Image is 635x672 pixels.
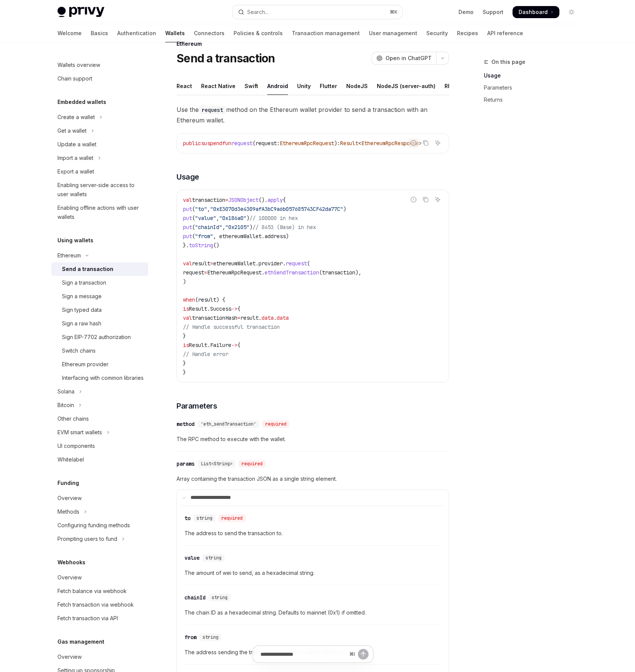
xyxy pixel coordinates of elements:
span: "0x2105" [225,224,249,231]
a: Usage [484,70,584,82]
span: ethSendTransaction [265,269,319,276]
a: Fetch transaction via API [51,612,148,625]
a: Wallets overview [51,58,148,72]
span: ( [192,233,195,240]
span: string [206,555,221,561]
span: ⌘ K [390,9,398,15]
span: transaction [192,197,225,203]
span: "value" [195,215,216,221]
span: , ethereumWallet.address) [213,233,289,240]
span: "to" [195,206,207,212]
a: Returns [484,94,584,106]
span: = [210,260,213,267]
span: // 100000 in hex [249,215,298,221]
span: { [283,197,286,203]
div: EVM smart wallets [57,428,102,437]
div: Search... [247,8,268,17]
a: Parameters [484,82,584,94]
span: string [197,515,212,521]
span: 'eth_sendTransaction' [201,421,256,427]
span: is [183,305,189,312]
span: Use the method on the Ethereum wallet provider to send a transaction with an Ethereum wallet. [177,104,449,125]
a: Interfacing with common libraries [51,371,148,385]
span: = [237,314,240,321]
div: Fetch transaction via API [57,614,118,623]
h5: Embedded wallets [57,98,106,107]
span: ( [307,260,310,267]
div: Update a wallet [57,140,96,149]
span: Open in ChatGPT [386,54,432,62]
a: Demo [458,8,474,16]
button: Report incorrect code [409,138,418,148]
a: Update a wallet [51,138,148,151]
div: Wallets overview [57,60,100,70]
div: Export a wallet [57,167,94,176]
a: Fetch balance via webhook [51,584,148,598]
span: , [222,224,225,231]
a: Sign a transaction [51,276,148,290]
span: // 8453 (Base) in hex [252,224,316,231]
span: suspend [201,140,222,147]
div: Sign a raw hash [62,319,101,328]
span: EthereumRpcRequest. [207,269,265,276]
div: Prompting users to fund [57,534,117,543]
a: Sign a message [51,290,148,303]
div: Send a transaction [62,265,113,274]
a: User management [369,24,417,42]
span: when [183,296,195,303]
span: ) [249,224,252,231]
button: Toggle Import a wallet section [51,151,148,165]
div: from [184,633,197,641]
div: value [184,554,200,562]
span: } [183,360,186,367]
div: Sign a transaction [62,278,106,287]
div: Other chains [57,414,89,423]
span: = [225,197,228,203]
span: data [277,314,289,321]
span: result. [240,314,262,321]
span: is [183,342,189,348]
div: required [239,460,266,468]
div: Overview [57,573,82,582]
span: put [183,206,192,212]
span: (). [259,197,268,203]
span: Array containing the transaction JSON as a single string element. [177,474,449,483]
h5: Using wallets [57,236,93,245]
span: request [231,140,252,147]
span: List<String> [201,461,232,467]
div: Enabling server-side access to user wallets [57,181,144,199]
div: REST API [444,77,468,95]
a: Configuring funding methods [51,519,148,532]
span: val [183,260,192,267]
a: Switch chains [51,344,148,358]
span: ( [192,224,195,231]
div: Chain support [57,74,92,83]
div: Solana [57,387,74,396]
div: Ethereum provider [62,360,108,369]
div: Android [267,77,288,95]
div: React Native [201,77,235,95]
span: Result.Failure [189,342,231,348]
div: Fetch transaction via webhook [57,600,134,609]
a: Overview [51,650,148,664]
a: Ethereum provider [51,358,148,371]
span: put [183,224,192,231]
span: string [212,595,228,601]
span: "0xE3070d3e4309afA3bC9a6b057685743CF42da77C" [210,206,343,212]
button: Ask AI [433,138,443,148]
span: transactionHash [192,314,237,321]
span: (request: [252,140,280,147]
span: ): [334,140,340,147]
div: Flutter [320,77,337,95]
div: Whitelabel [57,455,84,464]
div: Get a wallet [57,126,87,135]
button: Report incorrect code [409,195,418,204]
a: Recipes [457,24,478,42]
button: Toggle Prompting users to fund section [51,532,148,546]
a: Transaction management [292,24,360,42]
span: // Handle error [183,351,228,358]
span: public [183,140,201,147]
h5: Funding [57,478,79,488]
button: Ask AI [433,195,443,204]
a: Authentication [117,24,156,42]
